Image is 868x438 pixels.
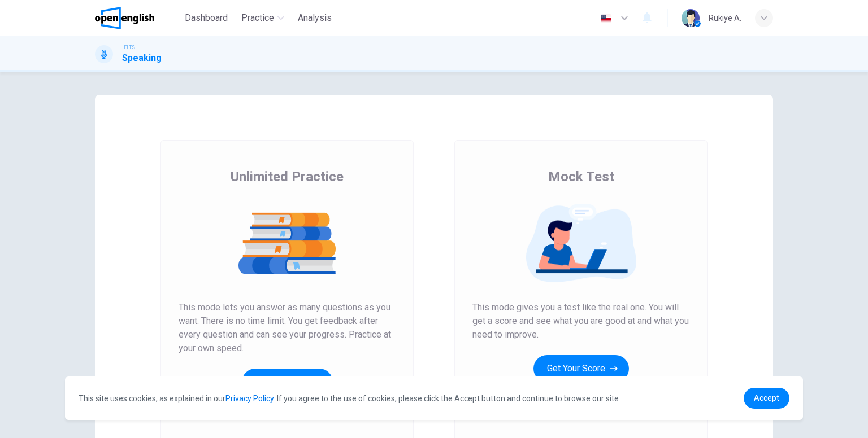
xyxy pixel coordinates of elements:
a: dismiss cookie message [744,388,789,409]
span: IELTS [122,43,135,51]
div: Rukiye A. [709,11,741,25]
span: This mode lets you answer as many questions as you want. There is no time limit. You get feedback... [179,301,396,355]
button: Analysis [293,8,336,28]
h1: Speaking [122,51,162,65]
a: Privacy Policy [225,394,274,403]
span: This site uses cookies, as explained in our . If you agree to the use of cookies, please click th... [79,394,620,403]
span: Unlimited Practice [231,168,344,186]
div: cookieconsent [65,376,803,420]
span: Accept [754,393,779,402]
span: Mock Test [548,168,614,186]
button: Start Practice [242,369,333,396]
span: Practice [241,11,274,25]
button: Practice [237,8,289,28]
span: Analysis [298,11,332,25]
img: OpenEnglish logo [95,7,154,29]
img: Profile picture [682,9,700,27]
a: OpenEnglish logo [95,7,180,29]
img: en [599,14,613,23]
span: Dashboard [185,11,228,25]
button: Dashboard [180,8,232,28]
span: This mode gives you a test like the real one. You will get a score and see what you are good at a... [472,301,689,341]
button: Get Your Score [533,355,629,382]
